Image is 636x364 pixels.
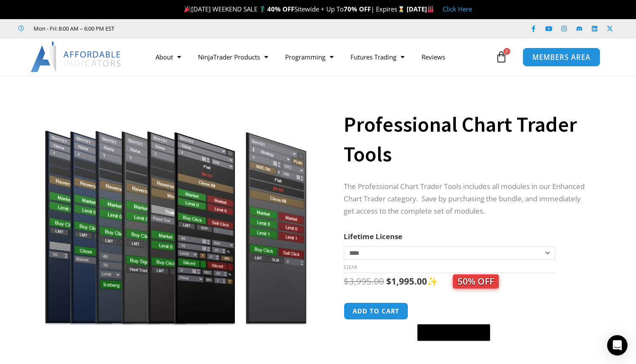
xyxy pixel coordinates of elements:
[31,42,122,72] img: LogoAI | Affordable Indicators – NinjaTrader
[386,275,427,287] bdi: 1,995.00
[147,47,493,67] nav: Menu
[453,274,499,288] span: 50% OFF
[417,324,490,341] button: Buy with GPay
[184,6,191,12] img: 🎉
[277,47,342,67] a: Programming
[443,5,472,13] a: Click Here
[344,275,349,287] span: $
[607,335,628,356] div: Open Intercom Messenger
[342,47,413,67] a: Futures Trading
[344,264,357,270] a: Clear options
[147,47,189,67] a: About
[344,302,408,320] button: Add to cart
[407,5,434,13] strong: [DATE]
[344,5,371,13] strong: 70% OFF
[483,45,520,69] a: 0
[189,47,277,67] a: NinjaTrader Products
[503,48,510,55] span: 0
[344,181,592,217] p: The Professional Chart Trader Tools includes all modules in our Enhanced Chart Trader category. S...
[398,6,404,12] img: ⌛
[427,275,499,287] span: ✨
[344,347,592,354] iframe: PayPal Message 1
[267,5,294,13] strong: 40% OFF
[413,47,454,67] a: Reviews
[182,5,406,13] span: [DATE] WEEKEND SALE 🏌️‍♂️ Sitewide + Up To | Expires
[386,275,391,287] span: $
[427,6,434,12] img: 🏭
[344,231,402,241] label: Lifetime License
[344,110,592,169] h1: Professional Chart Trader Tools
[126,24,254,33] iframe: Customer reviews powered by Trustpilot
[344,275,384,287] bdi: 3,995.00
[31,23,114,34] span: Mon - Fri: 8:00 AM – 6:00 PM EST
[416,301,492,322] iframe: Secure express checkout frame
[523,47,600,66] a: MEMBERS AREA
[39,90,312,325] img: ProfessionalToolsBundlePage
[532,54,591,61] span: MEMBERS AREA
